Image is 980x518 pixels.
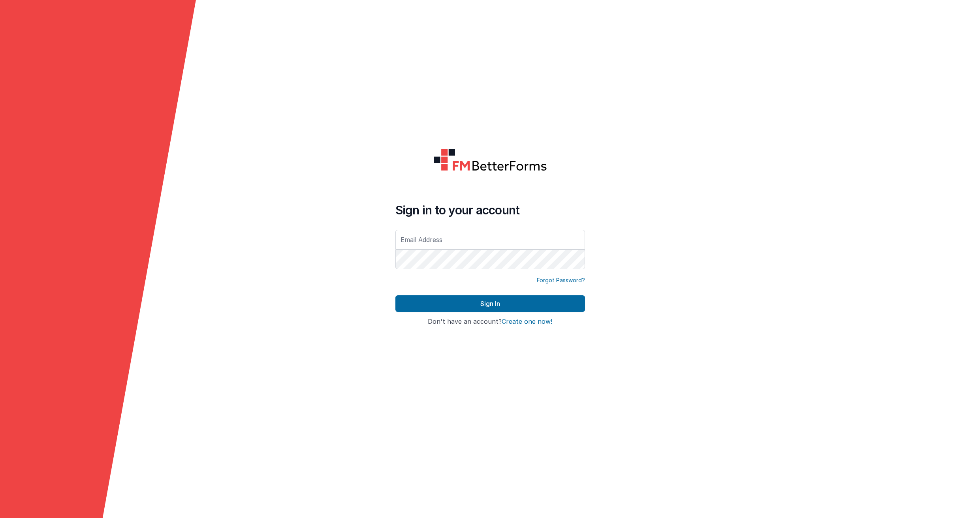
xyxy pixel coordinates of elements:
[395,203,585,217] h4: Sign in to your account
[395,230,585,250] input: Email Address
[395,295,585,312] button: Sign In
[537,276,585,284] a: Forgot Password?
[502,318,552,325] button: Create one now!
[395,318,585,325] h4: Don't have an account?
